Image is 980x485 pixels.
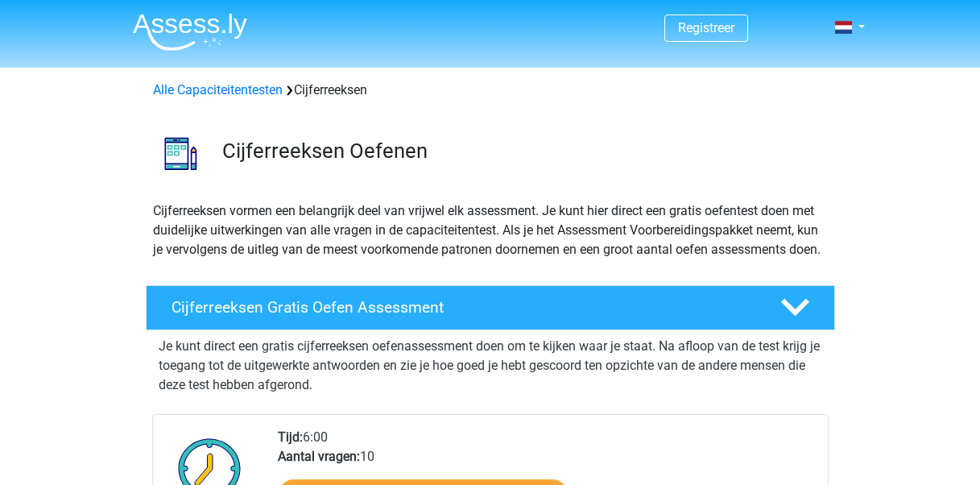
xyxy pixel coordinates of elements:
[159,337,822,395] p: Je kunt direct een gratis cijferreeksen oefenassessment doen om te kijken waar je staat. Na afloo...
[278,449,360,464] b: Aantal vragen:
[153,82,283,97] a: Alle Capaciteitentesten
[222,139,822,164] h3: Cijferreeksen Oefenen
[139,285,841,330] a: Cijferreeksen Gratis Oefen Assessment
[147,119,215,188] img: cijferreeksen
[278,429,303,445] b: Tijd:
[172,298,755,317] h4: Cijferreeksen Gratis Oefen Assessment
[678,20,734,35] a: Registreer
[147,81,834,100] div: Cijferreeksen
[153,201,828,259] p: Cijferreeksen vormen een belangrijk deel van vrijwel elk assessment. Je kunt hier direct een grat...
[133,13,247,51] img: Assessly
